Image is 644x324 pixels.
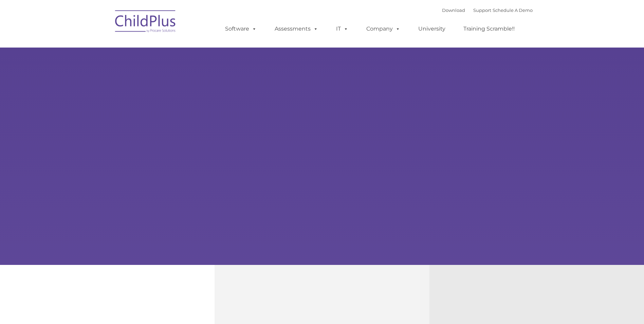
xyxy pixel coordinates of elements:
img: ChildPlus by Procare Solutions [112,5,180,39]
font: | [442,7,533,13]
a: IT [329,22,355,36]
a: Company [360,22,407,36]
a: Software [218,22,263,36]
a: University [411,22,452,36]
a: Support [473,7,491,13]
a: Schedule A Demo [493,7,533,13]
a: Download [442,7,465,13]
a: Training Scramble!! [457,22,521,36]
a: Assessments [268,22,325,36]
